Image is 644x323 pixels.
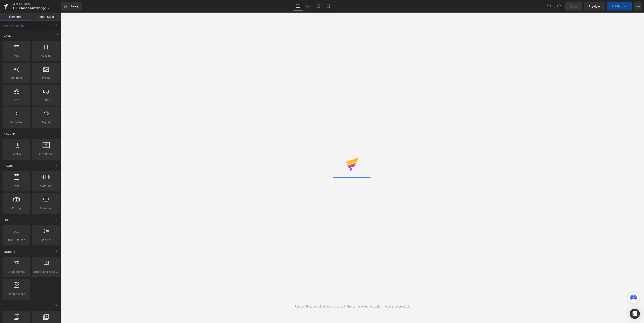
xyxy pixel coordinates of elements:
[303,2,313,10] a: Laptop
[33,184,59,188] span: Carousel
[4,98,29,102] span: Icon
[4,270,29,274] span: Breadcrumbs
[13,2,61,5] a: Landing Pages
[33,53,59,58] span: Heading
[4,76,29,80] span: Text Block
[545,2,553,10] button: Undo
[3,34,11,38] span: Base
[33,270,59,274] span: Before and After Images
[3,164,13,168] span: Stack
[293,2,303,10] a: Desktop
[33,206,59,210] span: Accordion
[3,304,14,308] span: Popup
[589,4,600,9] span: Preview
[3,218,10,222] span: List
[4,238,29,242] span: Icon List Hoz
[30,13,61,21] a: Global Style
[13,6,53,10] span: TCP Brands Knowledge Base
[33,76,59,80] span: Image
[69,4,79,8] span: Library
[612,5,622,8] span: Publish
[3,250,16,254] span: Module
[4,53,29,58] span: Row
[313,2,323,10] a: Tablet
[4,206,29,210] span: Pricing
[4,292,29,296] span: Google Maps
[61,2,82,10] a: New Library
[584,2,605,10] a: Preview
[4,184,29,188] span: Tabs
[555,2,563,10] button: Redo
[630,309,640,319] div: Open Intercom Messenger
[634,2,642,10] button: More
[33,152,59,156] span: Hero Banner
[607,2,632,10] button: Publish
[4,120,29,124] span: Separator
[570,4,577,9] span: Save
[295,304,410,309] div: Related Product will show products in the same collections with the original product.
[33,238,59,242] span: Icon List
[323,2,333,10] a: Mobile
[4,152,29,156] span: Parallax
[33,120,59,124] span: Liquid
[3,132,16,136] span: Banner
[33,98,59,102] span: Button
